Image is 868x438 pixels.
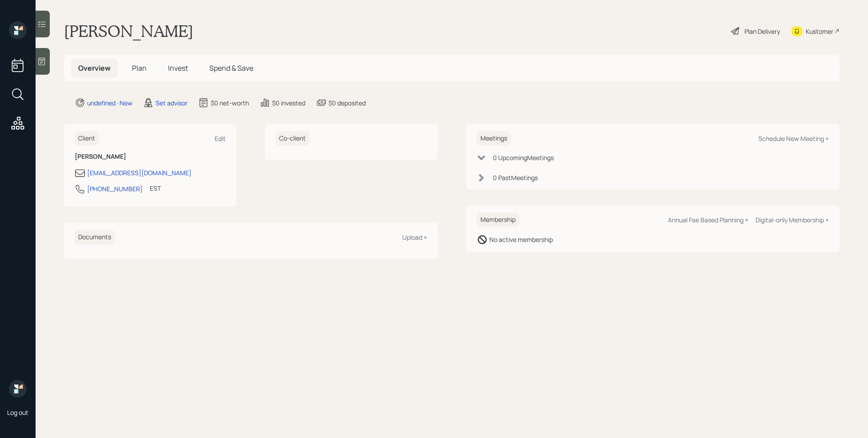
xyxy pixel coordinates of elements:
div: Set advisor [156,98,188,108]
div: [EMAIL_ADDRESS][DOMAIN_NAME] [87,168,192,177]
h6: [PERSON_NAME] [75,153,226,161]
h6: Client [75,131,99,146]
div: Schedule New Meeting + [758,134,829,143]
div: 0 Upcoming Meeting s [493,153,554,162]
div: Upload + [402,233,427,241]
div: Log out [7,408,28,417]
div: 0 Past Meeting s [493,173,538,182]
span: Plan [132,63,147,73]
div: EST [150,184,161,193]
div: $0 invested [272,98,305,108]
div: No active membership [489,235,553,244]
span: Invest [168,63,188,73]
span: Overview [78,63,111,73]
h6: Membership [477,213,519,227]
div: undefined · New [87,98,132,108]
div: $0 net-worth [211,98,249,108]
h1: [PERSON_NAME] [64,21,193,41]
h6: Co-client [276,131,309,146]
div: Annual Fee Based Planning + [668,216,748,224]
div: [PHONE_NUMBER] [87,184,143,193]
span: Spend & Save [209,63,253,73]
div: Kustomer [806,27,833,36]
img: retirable_logo.png [9,380,27,398]
h6: Meetings [477,131,511,146]
div: Edit [215,134,226,143]
div: Digital-only Membership + [756,216,829,224]
h6: Documents [75,230,115,245]
div: $0 deposited [328,98,366,108]
div: Plan Delivery [744,27,780,36]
